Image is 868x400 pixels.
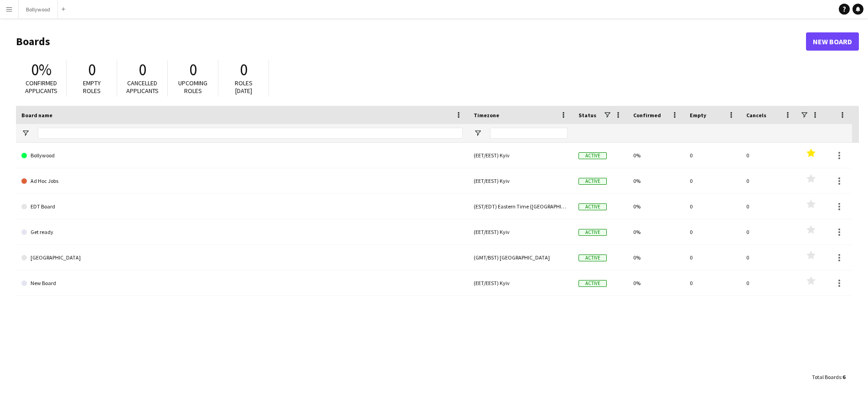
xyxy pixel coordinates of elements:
span: 0 [189,60,197,80]
div: : [812,368,845,386]
a: Bollywood [21,143,463,168]
a: Ad Hoc Jobs [21,168,463,194]
div: 0 [741,143,797,168]
span: Upcoming roles [178,79,207,95]
div: 0% [628,245,684,270]
div: 0 [741,245,797,270]
span: Active [579,203,607,210]
button: Open Filter Menu [21,129,30,137]
div: 0 [684,194,741,219]
div: (EET/EEST) Kyiv [468,143,573,168]
div: (EET/EEST) Kyiv [468,270,573,296]
div: 0% [628,194,684,219]
span: Active [579,255,607,261]
span: Roles [DATE] [235,79,253,95]
span: Cancels [746,112,766,119]
div: 0 [684,143,741,168]
span: Active [579,178,607,185]
button: Open Filter Menu [474,129,482,137]
div: 0% [628,143,684,168]
a: New Board [806,32,859,51]
div: (EST/EDT) Eastern Time ([GEOGRAPHIC_DATA] & [GEOGRAPHIC_DATA]) [468,194,573,219]
div: 0 [741,270,797,296]
a: Get ready [21,219,463,245]
span: Active [579,280,607,287]
div: 0 [741,168,797,193]
span: Confirmed applicants [25,79,57,95]
div: 0% [628,270,684,296]
input: Timezone Filter Input [490,128,568,139]
div: 0% [628,219,684,244]
span: Cancelled applicants [126,79,159,95]
div: 0 [684,245,741,270]
span: 6 [842,374,845,380]
div: 0 [684,219,741,244]
button: Bollywood [19,0,58,18]
span: Total Boards [812,374,841,380]
div: 0% [628,168,684,193]
div: 0 [684,168,741,193]
a: [GEOGRAPHIC_DATA] [21,245,463,270]
a: EDT Board [21,194,463,219]
span: 0 [139,60,146,80]
h1: Boards [16,35,806,48]
span: Confirmed [633,112,661,119]
span: Empty roles [83,79,101,95]
span: 0 [240,60,248,80]
div: 0 [741,194,797,219]
div: (EET/EEST) Kyiv [468,219,573,244]
span: Active [579,152,607,159]
div: (GMT/BST) [GEOGRAPHIC_DATA] [468,245,573,270]
a: New Board [21,270,463,296]
input: Board name Filter Input [38,128,463,139]
div: 0 [741,219,797,244]
span: 0 [88,60,96,80]
div: (EET/EEST) Kyiv [468,168,573,193]
span: Timezone [474,112,499,119]
span: Board name [21,112,52,119]
span: Empty [690,112,706,119]
span: Active [579,229,607,236]
span: 0% [31,60,52,80]
div: 0 [684,270,741,296]
span: Status [579,112,596,119]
